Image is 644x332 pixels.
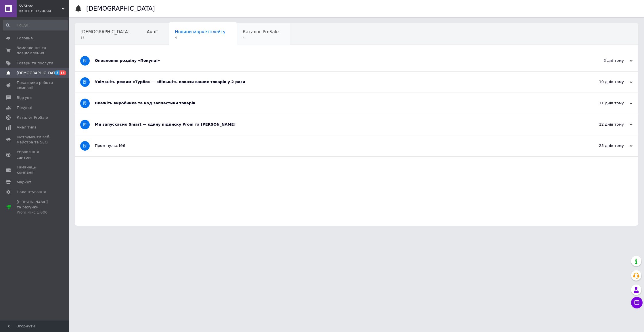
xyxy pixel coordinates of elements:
span: 4 [175,36,225,40]
div: 12 днів тому [575,122,632,127]
div: 25 днів тому [575,143,632,148]
span: Акції [147,29,158,34]
span: Головна [17,36,33,41]
span: Управління сайтом [17,149,53,160]
div: Prom мікс 1 000 [17,210,53,215]
div: 11 днів тому [575,101,632,106]
span: Налаштування [17,189,46,195]
span: [DEMOGRAPHIC_DATA] [80,29,130,34]
div: 10 днів тому [575,79,632,85]
span: Маркет [17,180,31,185]
span: [DEMOGRAPHIC_DATA] [17,70,59,76]
span: [PERSON_NAME] та рахунки [17,199,53,215]
div: Пром-пульс №6 [95,143,575,148]
span: Замовлення та повідомлення [17,45,53,56]
span: 18 [60,70,66,75]
span: Новини маркетплейсу [175,29,225,34]
span: 4 [243,36,279,40]
div: Ми запускаємо Smart — єдину підписку Prom та [PERSON_NAME] [95,122,575,127]
div: Оновлення розділу «Покупці» [95,58,575,63]
span: Гаманець компанії [17,165,53,175]
div: Увімкніть режим «Турбо» — збільшіть покази ваших товарів у 2 рази [95,79,575,85]
span: Товари та послуги [17,61,53,66]
span: Каталог ProSale [17,115,48,120]
span: 8 [55,70,60,75]
span: Відгуки [17,95,32,100]
div: Ваш ID: 3729894 [19,9,69,14]
span: Аналітика [17,125,37,130]
div: Вкажіть виробника та код запчастини товарів [95,101,575,106]
span: Покупці [17,105,32,110]
button: Чат з покупцем [631,297,643,308]
span: Показники роботи компанії [17,80,53,91]
input: Пошук [3,20,68,30]
span: Інструменти веб-майстра та SEO [17,135,53,145]
div: 3 дні тому [575,58,632,63]
span: Каталог ProSale [243,29,279,34]
span: 18 [80,36,130,40]
h1: [DEMOGRAPHIC_DATA] [86,5,155,12]
span: SVStore [19,3,62,9]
